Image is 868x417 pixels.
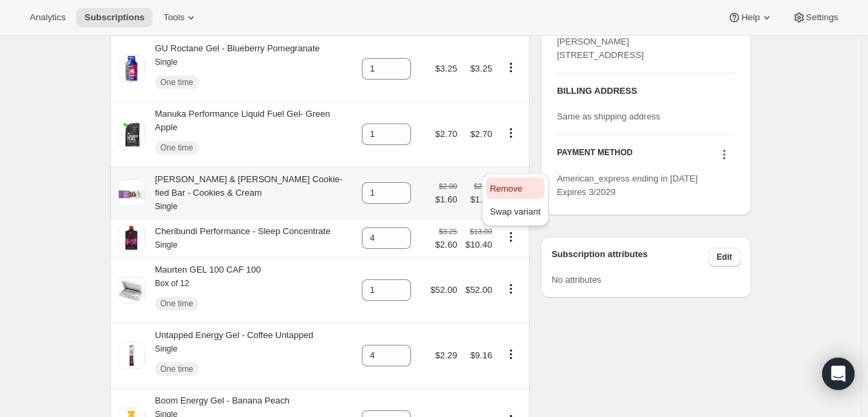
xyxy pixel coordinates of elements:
small: $3.25 [439,227,457,235]
span: $10.40 [465,238,492,252]
span: American_express ending in [DATE] Expires 3/2029 [557,173,698,197]
span: [PERSON_NAME] [STREET_ADDRESS] [557,36,644,60]
button: Tools [155,8,206,27]
small: Single [155,202,178,211]
img: product img [118,55,145,82]
small: $13.00 [470,227,492,235]
span: $52.00 [431,285,458,295]
img: product img [118,179,145,206]
img: product img [118,277,145,304]
div: Manuka Performance Liquid Fuel Gel- Green Apple [145,107,354,161]
span: $2.60 [435,238,458,252]
button: Settings [784,8,846,27]
span: Edit [717,252,732,262]
button: Help [720,8,781,27]
small: Box of 12 [155,279,190,288]
button: Analytics [22,8,74,27]
button: Remove [486,177,545,199]
span: $1.60 [435,193,458,206]
span: One time [161,364,194,374]
span: Analytics [30,12,65,23]
span: Remove [490,184,522,194]
span: Same as shipping address [557,111,660,121]
small: $2.00 [439,182,457,190]
span: $2.70 [435,129,458,139]
span: One time [161,77,194,88]
button: Edit [709,248,740,267]
span: $3.25 [435,63,458,74]
span: Swap variant [490,206,541,217]
button: Product actions [500,347,522,362]
span: $9.16 [470,350,493,360]
small: Single [155,240,178,250]
div: Untapped Energy Gel - Coffee Untapped [145,329,314,383]
div: Cheribundi Performance - Sleep Concentrate [145,225,331,252]
span: $52.00 [465,285,492,295]
span: $2.29 [435,350,458,360]
span: Tools [163,12,184,23]
div: Maurten GEL 100 CAF 100 [145,263,261,317]
img: product img [118,342,145,369]
button: Product actions [500,126,522,140]
img: product img [118,225,145,252]
div: Open Intercom Messenger [822,358,855,390]
span: $1.60 [465,193,492,206]
span: $2.70 [470,129,493,139]
span: $3.25 [470,63,493,74]
small: Single [155,344,178,354]
button: Swap variant [486,200,545,222]
div: [PERSON_NAME] & [PERSON_NAME] Cookie-fied Bar - Cookies & Cream [145,173,354,213]
span: One time [161,142,194,153]
span: Subscriptions [84,12,144,23]
img: product img [118,121,145,148]
span: Help [741,12,759,23]
span: Settings [806,12,838,23]
span: No attributes [551,275,601,285]
h3: BILLING ADDRESS [557,84,734,98]
button: Subscriptions [76,8,153,27]
div: GU Roctane Gel - Blueberry Pomegranate [145,42,320,96]
button: Product actions [500,281,522,296]
h3: Subscription attributes [551,248,709,267]
button: Product actions [500,60,522,75]
h3: PAYMENT METHOD [557,147,632,165]
span: One time [161,298,194,309]
small: $2.00 [474,182,492,190]
small: Single [155,57,178,67]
